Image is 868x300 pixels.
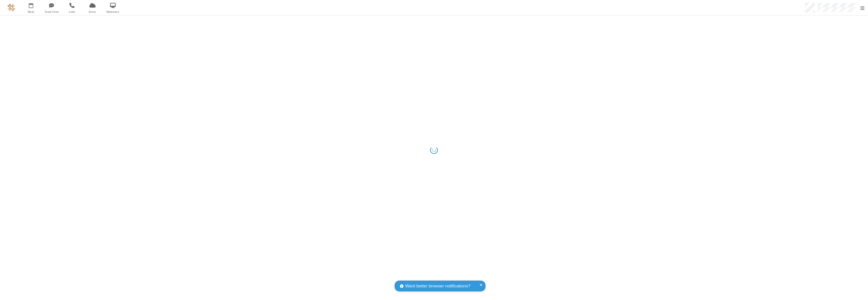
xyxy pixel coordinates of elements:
[8,4,15,11] img: QA Selenium DO NOT DELETE OR CHANGE
[405,283,470,289] span: Want better browser notifications?
[63,10,82,14] span: Calls
[83,10,102,14] span: Drive
[103,10,122,14] span: Webinars
[22,10,41,14] span: Meet
[42,10,61,14] span: Team Chat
